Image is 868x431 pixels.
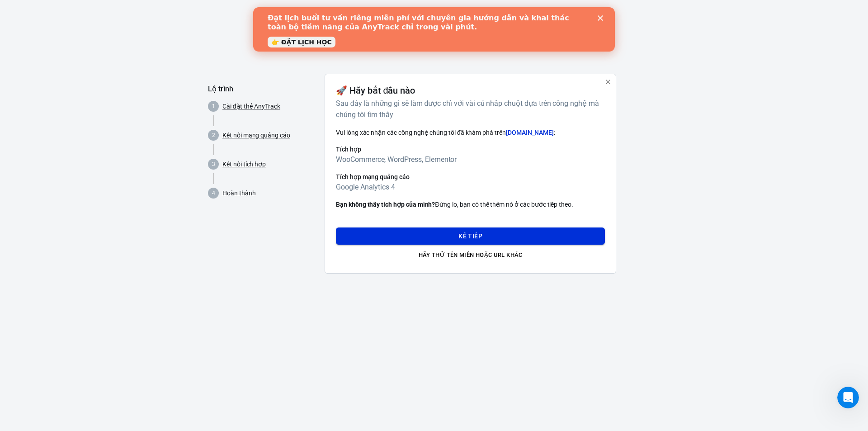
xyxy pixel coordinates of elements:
font: Đừng lo, bạn có thể thêm nó ở các bước tiếp theo. [435,201,573,208]
text: 2 [212,132,215,138]
iframe: Biểu ngữ trò chuyện trực tiếp Intercom [253,7,615,52]
text: 1 [212,103,215,109]
font: Hoàn thành [222,189,256,197]
div: Đóng [344,8,354,14]
a: Kết nối mạng quảng cáo [222,131,290,140]
font: WooCommerce, WordPress, Elementor [336,155,457,164]
text: 3 [212,161,215,167]
font: Lộ trình [208,85,233,93]
a: Kết nối tích hợp [222,160,266,169]
font: [DOMAIN_NAME] [506,129,554,136]
a: Hoàn thành [222,189,256,198]
button: Hãy thử tên miền hoặc url khác [336,248,605,262]
font: Tích hợp [336,146,361,153]
font: Kết nối mạng quảng cáo [222,132,290,139]
text: 4 [212,190,215,196]
font: Kết nối tích hợp [222,161,266,168]
font: Google Analytics 4 [336,183,395,191]
a: Cài đặt thẻ AnyTrack [222,102,280,111]
font: Vui lòng xác nhận các công nghệ chúng tôi đã khám phá trên [336,129,506,136]
font: Cài đặt thẻ AnyTrack [222,103,280,110]
font: Tích hợp mạng quảng cáo [336,173,410,180]
iframe: Trò chuyện trực tiếp qua Intercom [837,387,859,408]
button: Kế tiếp [336,227,605,245]
font: : [554,129,555,136]
font: Kế tiếp [458,232,482,240]
font: Sau đây là những gì sẽ làm được chỉ với vài cú nhấp chuột dựa trên công nghệ mà chúng tôi tìm thấy [336,99,599,119]
font: Bạn không thấy tích hợp của mình? [336,201,435,208]
font: 🚀 Hãy bắt đầu nào [336,85,415,96]
font: Hãy thử tên miền hoặc url khác [419,251,523,258]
